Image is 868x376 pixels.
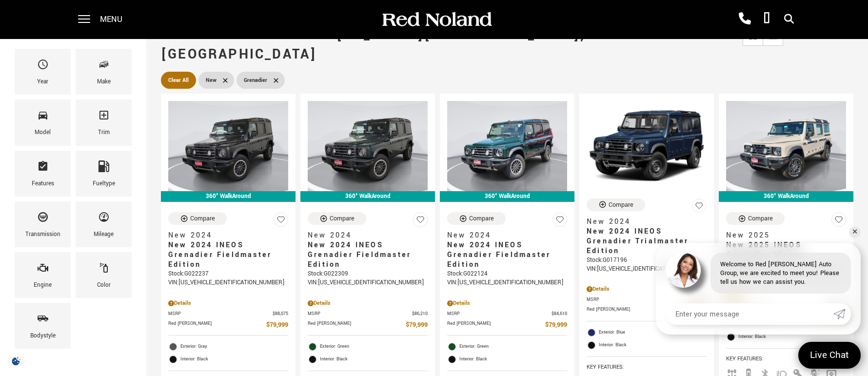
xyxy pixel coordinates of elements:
span: New 2024 [447,231,560,240]
button: Compare Vehicle [587,198,645,211]
span: Fueltype [98,158,110,178]
img: 2024 INEOS Grenadier Fieldmaster Edition [447,101,567,191]
button: Compare Vehicle [308,212,366,225]
a: Red [PERSON_NAME] $79,999 [168,320,288,330]
span: Trim [98,107,110,127]
a: MSRP $85,665 [587,296,707,303]
button: Compare Vehicle [726,212,785,225]
span: Exterior: Green [459,342,567,352]
div: 360° WalkAround [440,191,574,202]
a: New 2024New 2024 INEOS Grenadier Trialmaster Edition [587,217,707,256]
a: MSRP $84,610 [447,310,567,317]
img: 2025 INEOS Grenadier Wagon [726,101,846,191]
span: New 2024 [587,217,699,227]
span: Make [98,56,110,77]
div: Stock : G022309 [308,270,428,278]
span: Red [PERSON_NAME] [308,320,406,330]
div: Welcome to Red [PERSON_NAME] Auto Group, we are excited to meet you! Please tell us how we can as... [710,253,851,294]
div: 360° WalkAround [161,191,296,202]
div: 360° WalkAround [719,191,853,202]
div: Compare [190,214,215,223]
div: Trim [98,127,110,138]
a: Red [PERSON_NAME] $79,999 [587,306,707,316]
div: Pricing Details - New 2024 INEOS Grenadier Fieldmaster Edition With Navigation & 4WD [168,299,288,308]
span: MSRP [587,296,691,303]
span: Key Features : [726,354,846,364]
div: Model [35,127,51,138]
button: Compare Vehicle [168,212,227,225]
div: BodystyleBodystyle [15,303,71,349]
span: Live Chat [805,349,854,362]
div: Features [32,178,54,189]
span: $88,075 [273,310,288,317]
div: VIN: [US_VEHICLE_IDENTIFICATION_NUMBER] [308,278,428,287]
span: Exterior: Gray [180,342,288,352]
span: MSRP [308,310,412,317]
div: Pricing Details - New 2024 INEOS Grenadier Fieldmaster Edition With Navigation & 4WD [447,299,567,308]
span: Sort By : [793,31,813,40]
a: New 2024New 2024 INEOS Grenadier Fieldmaster Edition [308,231,428,270]
span: New 2024 INEOS Grenadier Trialmaster Edition [587,227,699,256]
span: New [206,74,217,86]
span: Grenadier [244,74,267,86]
span: Features [37,158,49,178]
a: Red [PERSON_NAME] $79,999 [308,320,428,330]
div: VIN: [US_VEHICLE_IDENTIFICATION_NUMBER] [587,265,707,274]
span: Interior: Black [599,340,707,350]
div: Transmission [25,229,60,240]
span: New 2024 INEOS Grenadier Fieldmaster Edition [308,240,420,270]
div: Engine [34,280,52,291]
span: $79,999 [266,320,288,330]
span: Red [PERSON_NAME] [587,306,685,316]
div: EngineEngine [15,252,71,298]
a: MSRP $86,210 [308,310,428,317]
span: Transmission [37,209,49,229]
span: Interior: Black [180,355,288,364]
div: ColorColor [76,252,132,298]
a: MSRP $88,075 [168,310,288,317]
span: Red [PERSON_NAME] [447,320,545,330]
img: Agent profile photo [666,253,701,288]
span: Lowest Price [813,31,846,40]
img: 2024 INEOS Grenadier Fieldmaster Edition [168,101,288,191]
span: Clear All [168,74,189,86]
span: Key Features : [587,362,707,373]
div: Make [97,77,111,87]
span: 28 Vehicles for Sale in [US_STATE][GEOGRAPHIC_DATA], [GEOGRAPHIC_DATA] [161,25,585,64]
span: Color [98,259,110,280]
a: Red [PERSON_NAME] $79,999 [447,320,567,330]
div: YearYear [15,49,71,95]
div: Compare [748,214,773,223]
div: Color [97,280,111,291]
a: New 2025New 2025 INEOS Grenadier Wagon [726,231,846,260]
span: Exterior: Green [320,342,428,352]
img: 2024 INEOS Grenadier Trialmaster Edition [587,101,707,191]
button: Save Vehicle [692,198,707,218]
a: New 2024New 2024 INEOS Grenadier Fieldmaster Edition [168,231,288,270]
span: $86,210 [412,310,428,317]
div: Pricing Details - New 2024 INEOS Grenadier Trialmaster Edition With Navigation & 4WD [587,285,707,294]
div: Stock : G022237 [168,270,288,278]
span: Year [37,56,49,77]
button: Save Vehicle [274,212,288,231]
div: Stock : G017196 [587,256,707,265]
div: ModelModel [15,99,71,145]
a: New 2024New 2024 INEOS Grenadier Fieldmaster Edition [447,231,567,270]
div: VIN: [US_VEHICLE_IDENTIFICATION_NUMBER] [447,278,567,287]
div: Fueltype [93,178,115,189]
span: MSRP [168,310,273,317]
span: Model [37,107,49,127]
div: FeaturesFeatures [15,151,71,197]
span: Interior: Black [459,355,567,364]
div: Stock : G022124 [447,270,567,278]
button: Compare Vehicle [447,212,506,225]
div: Mileage [94,229,114,240]
div: VIN: [US_VEHICLE_IDENTIFICATION_NUMBER] [168,278,288,287]
button: Save Vehicle [413,212,428,231]
span: Interior: Black [738,332,846,342]
div: Pricing Details - New 2024 INEOS Grenadier Fieldmaster Edition With Navigation & 4WD [308,299,428,308]
div: Compare [469,214,494,223]
span: Interior: Black [320,355,428,364]
span: Exterior: Blue [599,328,707,337]
span: $84,610 [552,310,567,317]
